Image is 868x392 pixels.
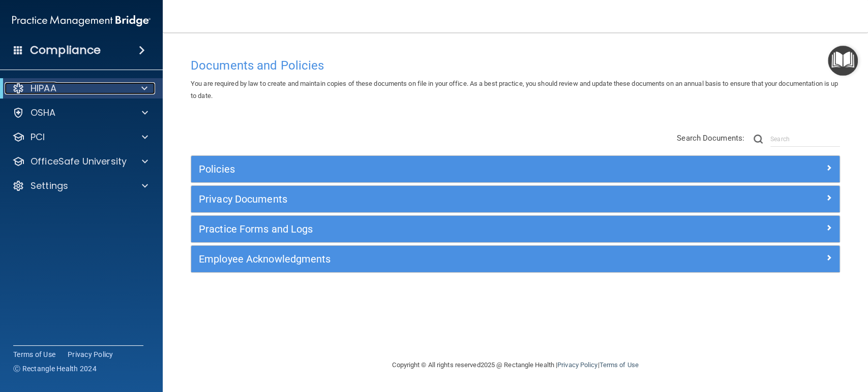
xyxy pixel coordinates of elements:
h5: Policies [199,164,670,175]
p: OfficeSafe University [31,155,127,168]
a: Privacy Documents [199,191,832,207]
a: PCI [12,131,148,143]
h5: Practice Forms and Logs [199,223,670,235]
a: OfficeSafe University [12,155,148,168]
p: PCI [31,131,45,143]
h5: Employee Acknowledgments [199,253,670,265]
p: HIPAA [31,82,56,94]
span: Search Documents: [677,134,744,143]
span: Ⓒ Rectangle Health 2024 [13,364,97,374]
a: Terms of Use [599,361,638,369]
div: Copyright © All rights reserved 2025 @ Rectangle Health | | [330,349,701,381]
a: Policies [199,161,832,177]
span: You are required by law to create and maintain copies of these documents on file in your office. ... [191,80,838,100]
input: Search [770,132,840,147]
a: OSHA [12,107,148,119]
a: Terms of Use [13,349,55,360]
a: Settings [12,180,148,192]
a: Privacy Policy [68,349,113,360]
a: Practice Forms and Logs [199,221,832,237]
h4: Compliance [30,43,101,57]
button: Open Resource Center [828,46,858,76]
img: ic-search.3b580494.png [754,135,763,144]
a: Employee Acknowledgments [199,251,832,267]
img: PMB logo [12,11,151,31]
p: Settings [31,180,68,192]
a: HIPAA [12,82,147,94]
h4: Documents and Policies [191,59,840,72]
a: Privacy Policy [557,361,597,369]
p: OSHA [31,107,56,119]
h5: Privacy Documents [199,193,670,205]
